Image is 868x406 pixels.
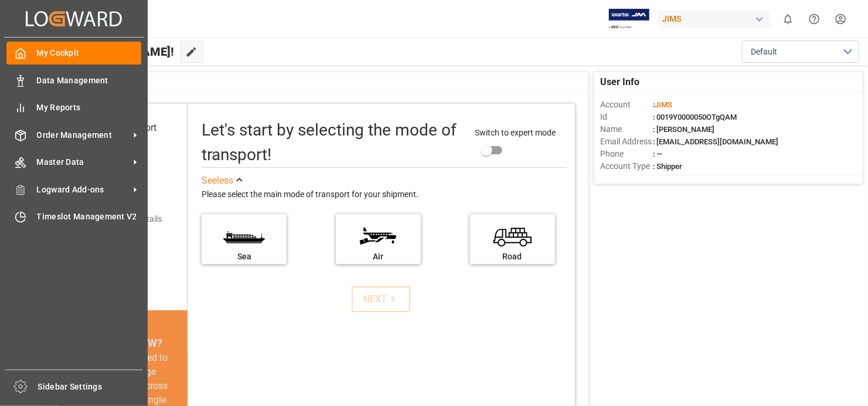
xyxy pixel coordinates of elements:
span: Data Management [37,75,142,87]
span: Account [600,99,653,111]
span: Phone [600,148,653,160]
button: open menu [742,40,859,63]
span: Id [600,111,653,123]
span: Hello [PERSON_NAME]! [48,40,174,63]
div: JIMS [658,11,770,28]
span: Email Address [600,136,653,148]
span: : [EMAIL_ADDRESS][DOMAIN_NAME] [653,137,778,146]
button: JIMS [658,8,775,30]
span: Account Type [600,160,653,172]
span: Default [751,46,777,58]
div: See less [202,174,233,188]
div: NEXT [363,292,399,306]
button: show 0 new notifications [775,6,801,32]
button: NEXT [352,286,410,312]
span: Order Management [37,129,130,141]
span: Timeslot Management V2 [37,211,142,223]
span: My Cockpit [37,47,142,59]
span: Master Data [37,156,130,168]
span: : [PERSON_NAME] [653,125,714,134]
a: My Reports [6,96,141,119]
span: JIMS [655,100,672,109]
img: Exertis%20JAM%20-%20Email%20Logo.jpg_1722504956.jpg [609,9,649,29]
a: Data Management [6,69,141,92]
span: My Reports [37,101,142,114]
div: Road [476,251,549,263]
span: : [653,100,672,109]
span: Logward Add-ons [37,184,130,196]
span: Name [600,123,653,136]
div: Let's start by selecting the mode of transport! [202,118,463,167]
span: User Info [600,75,639,89]
span: : — [653,150,662,158]
a: Timeslot Management V2 [6,205,141,228]
a: My Cockpit [6,42,141,65]
div: Please select the main mode of transport for your shipment. [202,188,566,202]
button: Help Center [801,6,828,32]
span: Sidebar Settings [38,381,143,393]
span: Switch to expert mode [475,128,556,137]
span: : Shipper [653,162,682,171]
span: : 0019Y0000050OTgQAM [653,113,737,121]
div: Sea [207,251,281,263]
div: Air [342,251,415,263]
